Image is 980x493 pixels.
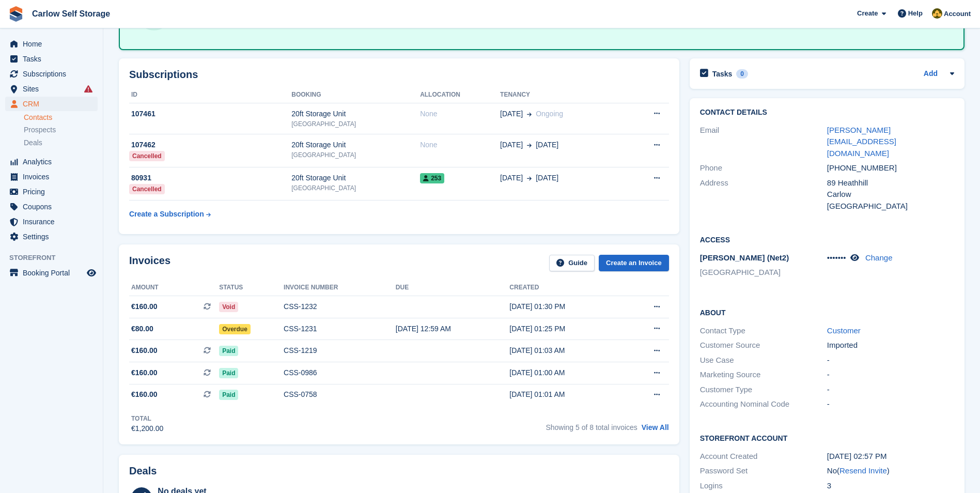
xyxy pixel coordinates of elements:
div: [DATE] 02:57 PM [827,451,954,463]
span: Ongoing [536,110,563,118]
a: [PERSON_NAME][EMAIL_ADDRESS][DOMAIN_NAME] [827,126,896,158]
a: Carlow Self Storage [28,5,114,22]
div: Phone [700,162,827,174]
div: [GEOGRAPHIC_DATA] [291,119,420,129]
div: 20ft Storage Unit [291,140,420,150]
span: Help [908,8,923,19]
a: menu [5,82,98,96]
span: ••••••• [827,253,846,262]
a: menu [5,266,98,280]
div: [DATE] 01:30 PM [509,301,624,312]
div: Customer Source [700,340,827,351]
div: Create a Subscription [129,209,204,220]
div: None [420,109,500,119]
a: menu [5,52,98,66]
span: Prospects [24,125,56,135]
th: Invoice number [284,280,396,296]
span: Showing 5 of 8 total invoices [546,423,637,432]
img: Kevin Moore [932,8,942,19]
a: Prospects [24,125,98,135]
span: Insurance [23,214,85,229]
div: 80931 [129,173,291,183]
div: CSS-1231 [284,323,396,334]
div: Marketing Source [700,369,827,381]
a: menu [5,214,98,229]
div: CSS-1232 [284,301,396,312]
a: View All [642,423,669,432]
th: Tenancy [500,87,626,103]
a: menu [5,229,98,244]
div: Use Case [700,355,827,366]
h2: Invoices [129,255,170,272]
div: 0 [736,69,748,79]
th: Booking [291,87,420,103]
a: Create a Subscription [129,205,211,224]
span: Paid [219,390,238,400]
span: Account [944,9,971,19]
span: [DATE] [536,173,558,183]
a: menu [5,170,98,184]
span: [DATE] [500,140,523,150]
div: Logins [700,480,827,492]
div: Contact Type [700,325,827,337]
a: menu [5,199,98,214]
div: Address [700,177,827,212]
div: - [827,355,954,366]
img: stora-icon-8386f47178a22dfd0bd8f6a31ec36ba5ce8667c1dd55bd0f319d3a0aa187defe.svg [8,6,24,22]
span: €80.00 [131,323,153,334]
span: Tasks [23,52,85,66]
div: 20ft Storage Unit [291,109,420,119]
span: €160.00 [131,301,158,312]
div: Password Set [700,465,827,477]
h2: Storefront Account [700,433,954,443]
div: [DATE] 12:59 AM [396,323,509,334]
span: Sites [23,82,85,96]
span: €160.00 [131,389,158,400]
a: Create an Invoice [599,255,669,272]
span: CRM [23,97,85,111]
span: [DATE] [536,140,558,150]
h2: Access [700,234,954,244]
span: 253 [420,173,444,183]
th: Due [396,280,509,296]
div: Customer Type [700,384,827,396]
span: Storefront [9,253,103,263]
div: [GEOGRAPHIC_DATA] [291,183,420,193]
div: Total [131,414,163,423]
a: Preview store [85,267,98,279]
div: CSS-0758 [284,389,396,400]
span: Paid [219,368,238,378]
h2: About [700,307,954,317]
th: Created [509,280,624,296]
a: Deals [24,137,98,148]
div: [GEOGRAPHIC_DATA] [827,201,954,212]
h2: Tasks [712,69,733,79]
span: Pricing [23,184,85,199]
span: Home [23,37,85,51]
div: CSS-0986 [284,367,396,378]
a: menu [5,97,98,111]
div: 3 [827,480,954,492]
th: Allocation [420,87,500,103]
div: - [827,384,954,396]
a: Customer [827,326,861,335]
div: Account Created [700,451,827,463]
div: Imported [827,340,954,351]
span: Coupons [23,199,85,214]
a: Change [865,253,893,262]
div: None [420,140,500,150]
span: Create [857,8,878,19]
div: 20ft Storage Unit [291,173,420,183]
div: - [827,398,954,410]
span: Analytics [23,155,85,169]
span: Invoices [23,170,85,184]
a: Add [924,68,938,80]
span: Booking Portal [23,266,85,280]
th: ID [129,87,291,103]
span: [PERSON_NAME] (Net2) [700,253,789,262]
div: 107461 [129,109,291,119]
a: menu [5,184,98,199]
div: Carlow [827,189,954,201]
div: Email [700,125,827,160]
a: Guide [549,255,595,272]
